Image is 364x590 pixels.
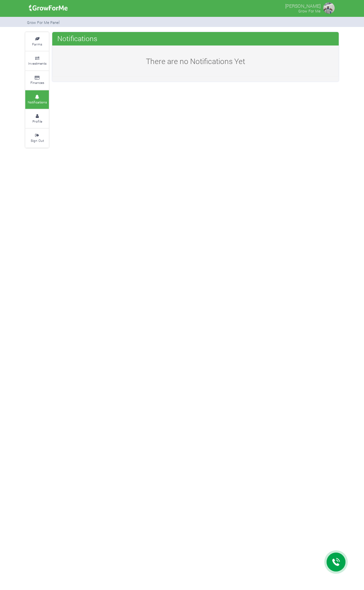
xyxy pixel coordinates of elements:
small: Profile [32,119,42,124]
small: Notifications [28,100,47,104]
span: Notifications [56,32,99,45]
small: Investments [28,61,47,66]
a: Investments [25,52,49,70]
a: Notifications [25,90,49,109]
small: Grow For Me [298,8,321,13]
a: Farms [25,32,49,51]
small: Grow For Me Panel [27,20,60,25]
small: Finances [30,80,44,85]
img: growforme image [322,1,336,15]
small: Sign Out [31,138,44,143]
a: Sign Out [25,129,49,147]
h4: There are no Notifications Yet [59,50,332,72]
p: [PERSON_NAME] [285,1,321,9]
a: Profile [25,110,49,128]
img: growforme image [27,1,70,15]
a: Finances [25,71,49,90]
small: Farms [32,42,42,46]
